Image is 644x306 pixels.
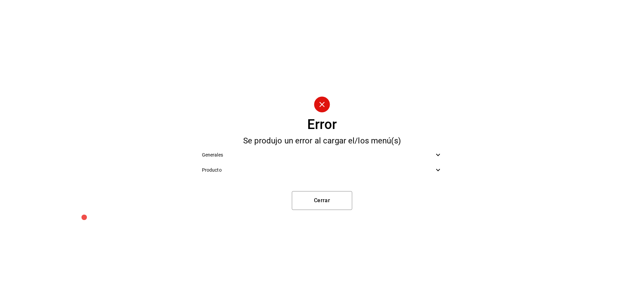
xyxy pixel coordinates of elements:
[202,167,434,174] span: Producto
[307,118,337,131] div: Error
[202,151,434,159] span: Generales
[292,191,352,210] button: Cerrar
[197,137,448,145] div: Se produjo un error al cargar el/los menú(s)
[197,147,448,163] div: Generales
[197,163,448,178] div: Producto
